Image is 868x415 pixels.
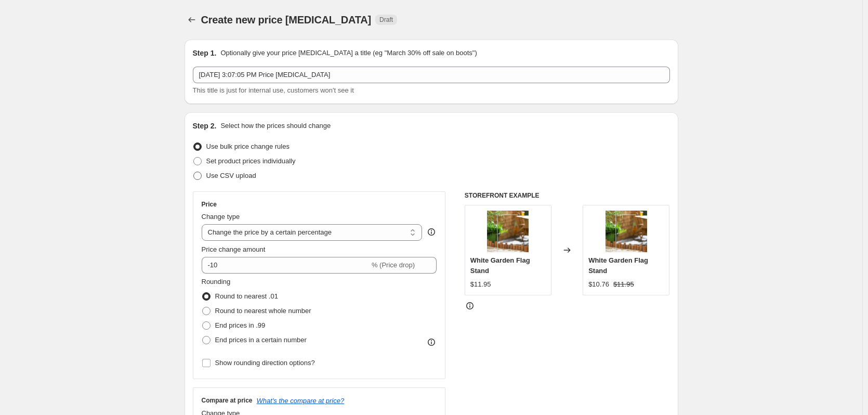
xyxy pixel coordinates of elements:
span: End prices in a certain number [215,336,307,344]
span: Rounding [202,278,231,286]
span: Round to nearest whole number [215,307,311,315]
span: Set product prices individually [206,157,296,165]
h3: Price [202,200,217,209]
span: Price change amount [202,245,266,253]
h2: Step 1. [193,48,217,58]
h2: Step 2. [193,121,217,131]
span: Round to nearest .01 [215,292,278,300]
span: Draft [379,16,393,24]
span: Change type [202,213,240,221]
input: 30% off holiday sale [193,67,670,83]
div: $10.76 [588,279,609,290]
p: Select how the prices should change [220,121,331,131]
input: -15 [202,257,370,274]
span: Create new price [MEDICAL_DATA] [201,14,372,25]
h3: Compare at price [202,396,253,405]
span: This title is just for internal use, customers won't see it [193,86,354,94]
span: White Garden Flag Stand [588,256,648,275]
div: $11.95 [470,279,491,290]
h6: STOREFRONT EXAMPLE [465,191,670,200]
span: White Garden Flag Stand [470,256,530,275]
button: Price change jobs [185,12,199,27]
span: Show rounding direction options? [215,359,315,367]
span: Use CSV upload [206,172,256,179]
span: End prices in .99 [215,321,266,329]
p: Optionally give your price [MEDICAL_DATA] a title (eg "March 30% off sale on boots") [220,48,477,58]
img: 3909_834f32d5-612f-4ea1-bcb2-0ce28518028b_80x.jpg [606,211,647,252]
strike: $11.95 [613,279,634,290]
button: What's the compare at price? [257,397,345,405]
img: 3909_834f32d5-612f-4ea1-bcb2-0ce28518028b_80x.jpg [487,211,529,252]
div: help [426,227,437,237]
span: % (Price drop) [372,261,415,269]
span: Use bulk price change rules [206,142,290,150]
